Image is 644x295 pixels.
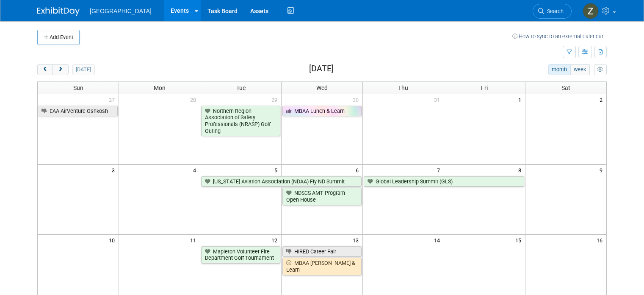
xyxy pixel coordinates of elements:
[282,258,362,275] a: MBAA [PERSON_NAME] & Learn
[282,188,362,205] a: NDSCS AMT Program Open House
[189,94,200,105] span: 28
[544,8,564,14] span: Search
[533,4,572,19] a: Search
[271,94,281,105] span: 29
[561,84,570,91] span: Sat
[309,64,334,73] h2: [DATE]
[53,64,68,75] button: next
[108,94,119,105] span: 27
[599,165,606,175] span: 9
[548,64,571,75] button: month
[514,235,525,245] span: 15
[436,165,444,175] span: 7
[355,165,362,175] span: 6
[37,30,80,45] button: Add Event
[72,64,95,75] button: [DATE]
[433,235,444,245] span: 14
[481,84,488,91] span: Fri
[192,165,200,175] span: 4
[364,176,524,187] a: Global Leadership Summit (GLS)
[111,165,119,175] span: 3
[398,84,408,91] span: Thu
[37,64,53,75] button: prev
[517,94,525,105] span: 1
[274,165,281,175] span: 5
[352,235,362,245] span: 13
[201,106,280,137] a: Northern Region Association of Safety Professionals (NRASP) Golf Outing
[512,33,607,39] a: How to sync to an external calendar...
[594,64,607,75] button: myCustomButton
[433,94,444,105] span: 31
[282,106,362,117] a: MBAA Lunch & Learn
[108,235,119,245] span: 10
[316,84,328,91] span: Wed
[236,84,246,91] span: Tue
[201,176,362,187] a: [US_STATE] Aviation Association (NDAA) Fly-ND Summit
[570,64,590,75] button: week
[517,165,525,175] span: 8
[189,235,200,245] span: 11
[73,84,83,91] span: Sun
[90,8,152,14] span: [GEOGRAPHIC_DATA]
[201,246,280,264] a: Mapleton Volunteer Fire Department Golf Tournament
[597,67,603,73] i: Personalize Calendar
[37,7,80,16] img: ExhibitDay
[352,94,362,105] span: 30
[271,235,281,245] span: 12
[38,106,118,117] a: EAA AirVenture Oshkosh
[599,94,606,105] span: 2
[583,3,599,19] img: Zoe Graham
[154,84,166,91] span: Mon
[596,235,606,245] span: 16
[282,246,362,257] a: HIRED Career Fair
